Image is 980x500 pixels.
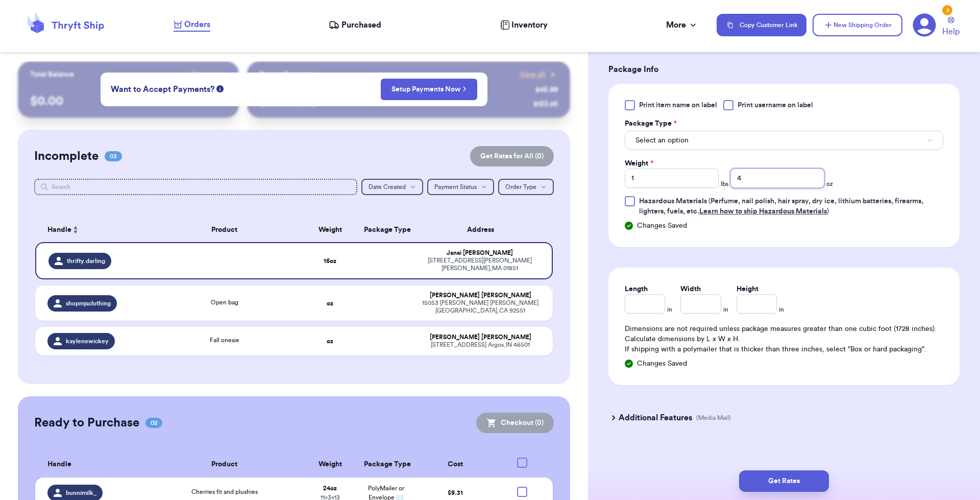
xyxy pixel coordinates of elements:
[520,69,558,80] a: View all
[391,84,467,94] a: Setup Payments Now
[942,17,960,38] a: Help
[639,100,717,110] span: Print item name on label
[738,100,813,110] span: Print username on label
[192,69,214,80] span: Payout
[470,146,554,166] button: Get Rates for All (0)
[192,69,227,80] a: Payout
[191,489,258,495] span: Cherries fit and plushies
[699,208,827,215] a: Learn how to ship Hazardous Materials
[427,179,494,195] button: Payment Status
[323,485,337,491] strong: 24 oz
[145,418,162,428] span: 02
[505,184,536,190] span: Order Type
[47,459,71,470] span: Handle
[913,13,936,37] a: 3
[666,19,698,31] div: More
[498,179,554,195] button: Order Type
[34,148,99,164] h2: Incomplete
[637,359,687,369] span: Changes Saved
[381,79,477,100] button: Setup Payments Now
[105,151,122,161] span: 03
[813,14,902,36] button: New Shipping Order
[448,490,463,496] span: $ 9.31
[667,305,672,314] span: in
[420,334,541,341] div: [PERSON_NAME] [PERSON_NAME]
[66,337,109,345] span: kaylenewickey
[420,299,541,315] div: 15053 [PERSON_NAME] [PERSON_NAME][GEOGRAPHIC_DATA] , CA 92551
[66,489,96,497] span: bunnimilk_
[174,18,210,32] a: Orders
[696,414,731,422] p: (Media Mail)
[942,26,960,38] span: Help
[210,337,239,343] span: Fall onesie
[721,180,728,188] span: lbs
[625,118,677,129] label: Package Type
[146,451,303,478] th: Product
[71,224,80,236] button: Sort ascending
[358,451,413,478] th: Package Type
[625,324,943,354] div: Dimensions are not required unless package measures greater than one cubic foot (1728 inches). Ca...
[30,69,74,80] p: Total Balance
[639,198,707,205] span: Hazardous Materials
[739,470,829,492] button: Get Rates
[635,135,689,146] span: Select an option
[420,249,540,257] div: Janai [PERSON_NAME]
[942,5,952,15] div: 3
[420,257,540,272] div: [STREET_ADDRESS][PERSON_NAME] [PERSON_NAME] , MA 01851
[414,451,498,478] th: Cost
[302,218,358,242] th: Weight
[608,63,960,76] h3: Package Info
[361,179,423,195] button: Date Created
[211,299,238,305] span: Open bag
[327,300,333,306] strong: oz
[535,85,558,95] div: $ 45.99
[619,412,692,424] h3: Additional Features
[146,218,303,242] th: Product
[329,19,381,31] a: Purchased
[111,83,214,96] span: Want to Accept Payments?
[420,341,541,349] div: [STREET_ADDRESS] Argos , IN 46501
[639,198,923,215] span: (Perfume, nail polish, hair spray, dry ice, lithium batteries, firearms, lighters, fuels, etc. )
[717,14,806,36] button: Copy Customer Link
[637,221,687,231] span: Changes Saved
[414,218,553,242] th: Address
[47,225,71,235] span: Handle
[625,158,653,169] label: Weight
[737,284,758,294] label: Height
[826,180,833,188] span: oz
[420,292,541,299] div: [PERSON_NAME] [PERSON_NAME]
[520,69,546,80] span: View all
[625,284,648,294] label: Length
[369,184,406,190] span: Date Created
[511,19,548,31] span: Inventory
[341,19,381,31] span: Purchased
[34,179,358,195] input: Search
[184,18,210,31] span: Orders
[302,451,358,478] th: Weight
[358,218,413,242] th: Package Type
[500,19,548,31] a: Inventory
[680,284,701,294] label: Width
[533,99,558,109] div: $ 123.45
[625,344,943,354] p: If shipping with a polymailer that is thicker than three inches, select "Box or hard packaging".
[434,184,477,190] span: Payment Status
[67,257,105,265] span: thrifty.darling
[324,258,336,264] strong: 16 oz
[476,413,554,433] button: Checkout (0)
[66,299,111,307] span: shopmjsclothing
[625,131,943,150] button: Select an option
[34,415,139,431] h2: Ready to Purchase
[30,93,227,109] p: $ 0.00
[723,305,728,314] span: in
[779,305,784,314] span: in
[259,69,316,80] p: Recent Payments
[327,338,333,344] strong: oz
